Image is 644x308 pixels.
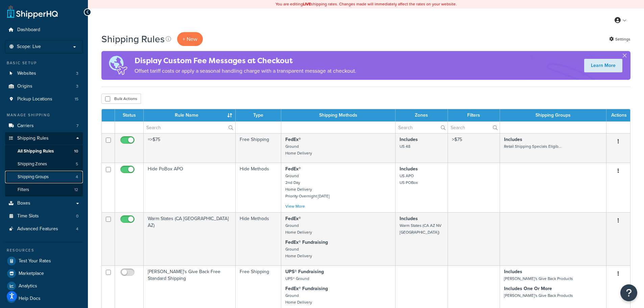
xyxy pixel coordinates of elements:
small: [PERSON_NAME]'s Give Back Products [504,292,573,299]
span: Test Your Rates [19,258,51,264]
h4: Display Custom Fee Messages at Checkout [135,55,356,66]
span: Shipping Rules [17,136,49,141]
li: Shipping Zones [5,158,83,170]
p: + New [177,32,203,46]
span: Time Slots [17,213,39,219]
a: Help Docs [5,292,83,305]
small: Ground Home Delivery [285,143,312,156]
span: Dashboard [17,27,40,33]
li: Carriers [5,120,83,132]
button: Open Resource Center [620,284,637,301]
span: Pickup Locations [17,96,52,102]
span: 3 [76,71,78,76]
th: Actions [606,109,630,121]
td: >$75 [448,133,500,163]
span: Help Docs [19,296,41,302]
strong: Includes [504,136,522,143]
img: duties-banner-06bc72dcb5fe05cb3f9472aba00be2ae8eb53ab6f0d8bb03d382ba314ac3c341.png [101,51,135,80]
div: Resources [5,247,83,253]
span: 0 [76,213,78,219]
th: Status [115,109,144,121]
a: Carriers 7 [5,120,83,132]
a: Advanced Features 4 [5,223,83,235]
strong: FedEx® [285,136,301,143]
span: 4 [76,226,78,232]
td: Free Shipping [236,133,281,163]
a: Origins 3 [5,80,83,93]
a: Shipping Rules [5,132,83,145]
a: Shipping Zones 5 [5,158,83,170]
td: =>$75 [144,133,236,163]
span: All Shipping Rules [18,148,54,154]
td: Hide Methods [236,212,281,265]
a: ShipperHQ Home [7,5,58,19]
input: Search [448,122,500,133]
li: Filters [5,184,83,196]
a: Boxes [5,197,83,210]
a: Test Your Rates [5,255,83,267]
strong: Includes [400,215,418,222]
span: Shipping Groups [18,174,49,180]
span: Websites [17,71,36,76]
div: Manage Shipping [5,112,83,118]
span: 12 [74,187,78,193]
strong: UPS® Fundraising [285,268,324,275]
a: Dashboard [5,24,83,36]
span: Scope: Live [17,44,41,50]
a: All Shipping Rules 10 [5,145,83,158]
span: Origins [17,84,32,89]
li: Origins [5,80,83,93]
small: Warm States (CA AZ NV [GEOGRAPHIC_DATA]) [400,222,442,235]
td: Warm States (CA [GEOGRAPHIC_DATA] AZ) [144,212,236,265]
h1: Shipping Rules [101,32,165,46]
strong: FedEx® Fundraising [285,239,328,246]
a: Shipping Groups 4 [5,171,83,183]
th: Shipping Methods [281,109,396,121]
th: Filters [448,109,500,121]
a: View More [285,203,305,209]
small: US 48 [400,143,410,149]
th: Shipping Groups [500,109,606,121]
a: Analytics [5,280,83,292]
th: Rule Name : activate to sort column ascending [144,109,236,121]
a: Marketplace [5,267,83,280]
th: Type [236,109,281,121]
small: [PERSON_NAME]'s Give Back Products [504,276,573,282]
li: All Shipping Rules [5,145,83,158]
a: Filters 12 [5,184,83,196]
span: Carriers [17,123,34,129]
small: Ground Home Delivery [285,222,312,235]
span: 4 [76,174,78,180]
span: Shipping Zones [18,161,47,167]
small: Retail Shipping Specials Eligib... [504,143,562,149]
li: Pickup Locations [5,93,83,105]
small: US APO US POBox [400,173,418,186]
li: Shipping Rules [5,132,83,196]
span: Filters [18,187,29,193]
input: Search [144,122,235,133]
small: Ground 2nd Day Home Delivery Priority Overnight [DATE] [285,173,330,199]
td: Hide Methods [236,163,281,212]
p: Offset tariff costs or apply a seasonal handling charge with a transparent message at checkout. [135,66,356,76]
li: Advanced Features [5,223,83,235]
span: 15 [75,96,78,102]
input: Search [396,122,448,133]
strong: FedEx® Fundraising [285,285,328,292]
small: Ground Home Delivery [285,246,312,259]
span: 7 [76,123,78,129]
a: Websites 3 [5,67,83,80]
span: Boxes [17,200,30,206]
li: Time Slots [5,210,83,222]
a: Settings [609,34,630,44]
b: LIVE [303,1,311,7]
span: Advanced Features [17,226,58,232]
span: 5 [76,161,78,167]
th: Zones [396,109,448,121]
strong: Includes [400,165,418,172]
